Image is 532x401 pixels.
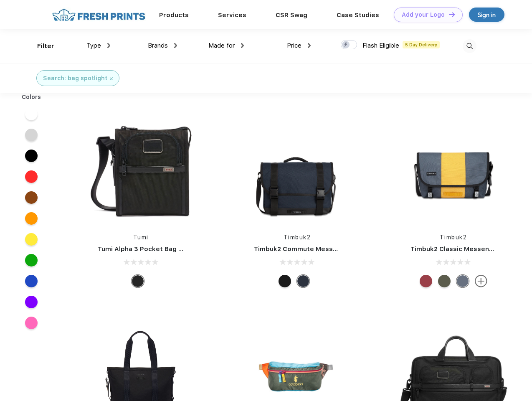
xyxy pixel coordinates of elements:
img: func=resize&h=266 [85,114,196,225]
div: Filter [37,41,54,51]
div: Black [132,275,144,287]
span: Price [287,42,301,49]
div: Eco Nautical [297,275,309,287]
img: dropdown.png [241,43,244,48]
div: Add your Logo [402,11,445,18]
span: Made for [208,42,235,49]
div: Search: bag spotlight [43,74,107,83]
div: Eco Lightbeam [456,275,469,287]
img: fo%20logo%202.webp [50,8,148,22]
img: dropdown.png [107,43,110,48]
div: Eco Black [279,275,291,287]
img: filter_cancel.svg [110,77,113,80]
div: Sign in [478,10,496,20]
img: more.svg [475,275,487,287]
a: Tumi [133,234,149,241]
span: Flash Eligible [362,42,399,49]
a: Tumi Alpha 3 Pocket Bag Small [98,245,195,253]
img: DT [449,12,455,17]
a: Sign in [469,8,504,22]
img: func=resize&h=266 [241,114,352,225]
a: Timbuk2 Commute Messenger Bag [254,245,366,253]
img: desktop_search.svg [463,39,476,53]
span: Brands [148,42,168,49]
img: func=resize&h=266 [398,114,509,225]
a: Timbuk2 [284,234,311,241]
span: Type [86,42,101,49]
a: Products [159,11,189,19]
span: 5 Day Delivery [403,41,440,48]
img: dropdown.png [308,43,311,48]
div: Colors [15,93,48,102]
div: Eco Bookish [420,275,432,287]
img: dropdown.png [174,43,177,48]
a: Timbuk2 [440,234,467,241]
div: Eco Army [438,275,451,287]
a: Timbuk2 Classic Messenger Bag [410,245,514,253]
